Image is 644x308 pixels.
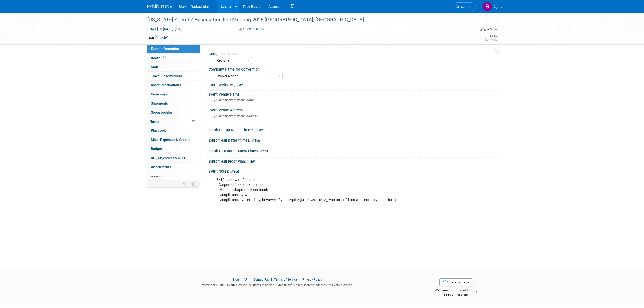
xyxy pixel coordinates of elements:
div: 8×10 table with 2 chairs. • Carpeted floor in exhibit booth. • Pipe and drape for each booth. • C... [213,175,441,205]
div: In-Person [486,27,498,31]
span: | [298,278,302,281]
span: Stalker Radar/Lidar [178,5,209,9]
a: Blog [232,278,239,281]
div: Event Notes: [208,167,497,174]
a: Playbook [147,126,200,135]
span: Specify event venue address [214,114,258,118]
a: Budget [147,144,200,153]
a: Event Information [147,44,200,53]
img: Format-Inperson.png [480,27,486,31]
span: ROI, Objectives & ROO [151,156,185,160]
td: Tags [147,35,169,40]
span: Travel Reservations [151,74,182,78]
span: | [249,278,253,281]
span: Giveaways [151,92,167,96]
td: Toggle Event Tabs [189,181,200,187]
span: Staff [151,65,158,69]
td: Personalize Event Tab Strip [181,181,189,187]
span: Tasks [150,119,159,124]
div: Event Website: [208,81,497,88]
a: Search [453,2,476,11]
a: ROI, Objectives & ROO [147,153,200,162]
a: Misc. Expenses & Credits [147,135,200,144]
span: | [240,278,243,281]
span: Asset Reservations [151,83,181,87]
span: more [150,174,158,178]
span: Event Information [151,47,179,51]
span: Attachments [151,165,171,169]
div: Geographic Scope: [209,50,495,56]
div: Event Format [446,26,498,34]
div: Event Rating [484,35,498,37]
a: Giveaways [147,90,200,99]
a: Shipments [147,99,200,108]
a: more [147,172,200,181]
a: Edit [247,160,256,163]
a: Edit [260,149,268,153]
a: Booth [147,54,200,62]
span: | [270,278,273,281]
div: Exhibit Hall Dates/Times: [208,136,497,143]
span: Search [459,5,471,9]
span: [DATE] [DATE] [147,27,174,31]
a: Refer & Earn [439,278,473,286]
div: Event Venue Address: [208,106,497,113]
div: Event Venue Name: [208,91,497,97]
div: Booth Set-up Dates/Times: [208,126,497,133]
span: to [158,27,163,31]
a: Asset Reservations [147,81,200,90]
a: Privacy Policy [302,278,322,281]
span: Shipments [151,101,168,105]
a: Edit [234,83,243,87]
a: Edit [252,139,260,142]
div: $500 Amazon gift card for you, [415,285,497,297]
span: Misc. Expenses & Credits [151,138,190,142]
span: Booth [151,56,167,60]
img: Brooke Journet [482,2,492,11]
a: Contact Us [253,278,269,281]
span: Sponsorships [151,110,173,114]
a: Edit [230,170,239,173]
a: Terms of Service [274,278,298,281]
a: Attachments [147,163,200,172]
a: Edit [254,128,263,132]
span: Specify event venue name [214,98,255,102]
div: $150 off for them. [415,293,497,297]
a: API [244,278,248,281]
div: Booth Dismantle Dates/Times: [208,147,497,154]
span: Booth not reserved yet [162,56,167,60]
span: (1 day) [174,28,184,31]
img: ExhibitDay [147,4,172,9]
button: Committed [237,27,267,32]
a: Tasks [147,117,200,126]
sup: ® [291,283,292,286]
div: Company Name for Convention: [209,65,495,72]
div: Exhibit Hall Floor Plan: [208,158,497,164]
a: Staff [147,63,200,72]
div: [US_STATE] Sheriffs’ Association Fall Meeting 2025 [GEOGRAPHIC_DATA], [GEOGRAPHIC_DATA] [146,15,468,24]
a: Travel Reservations [147,72,200,80]
span: Budget [151,147,162,151]
div: Copyright © 2025 ExhibitDay, Inc. All rights reserved. ExhibitDay is a registered trademark of Ex... [147,282,408,288]
a: Sponsorships [147,108,200,117]
span: Playbook [151,128,166,132]
a: Edit [160,36,169,39]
